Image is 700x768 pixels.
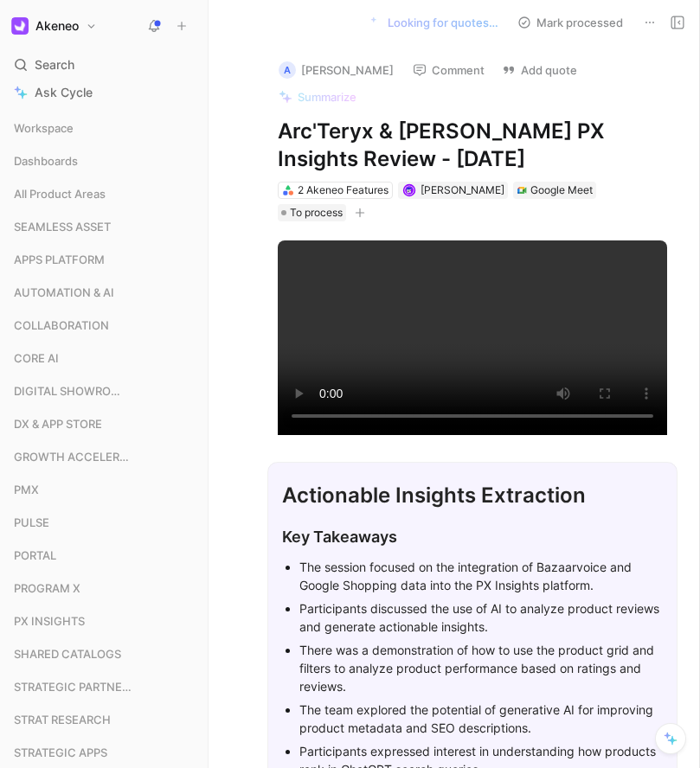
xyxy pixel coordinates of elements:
div: COLLABORATION [7,312,201,343]
div: SHARED CATALOGS [7,641,201,667]
div: STRATEGIC PARTNERSHIP [7,674,201,700]
div: DIGITAL SHOWROOM [7,378,201,404]
div: 2 Akeneo Features [298,182,389,199]
div: PROGRAM X [7,575,201,606]
div: Workspace [7,115,201,141]
span: COLLABORATION [14,317,109,334]
div: DX & APP STORE [7,411,201,437]
span: PROGRAM X [14,579,80,597]
div: Actionable Insights Extraction [282,480,663,511]
div: STRAT RESEARCH [7,707,201,738]
div: GROWTH ACCELERATION [7,444,201,470]
div: SEAMLESS ASSET [7,214,201,240]
span: PX INSIGHTS [14,612,85,630]
div: Participants discussed the use of AI to analyze product reviews and generate actionable insights. [299,599,663,636]
span: Search [35,54,74,75]
button: Looking for quotes… [363,10,506,35]
span: AUTOMATION & AI [14,284,114,301]
span: DX & APP STORE [14,415,102,432]
div: SHARED CATALOGS [7,641,201,672]
button: Summarize [271,85,364,109]
div: There was a demonstration of how to use the product grid and filters to analyze product performan... [299,641,663,695]
span: Ask Cycle [35,82,93,103]
div: STRAT RESEARCH [7,707,201,733]
div: CORE AI [7,345,201,376]
button: Mark processed [510,10,631,35]
div: APPS PLATFORM [7,246,201,272]
div: PORTAL [7,542,201,568]
div: To process [278,204,346,221]
span: DIGITAL SHOWROOM [14,382,129,400]
span: Workspace [14,119,74,137]
div: All Product Areas [7,181,201,212]
div: CORE AI [7,345,201,371]
div: PULSE [7,509,201,535]
button: AkeneoAkeneo [7,14,101,38]
span: SEAMLESS ASSET [14,218,111,235]
button: A[PERSON_NAME] [271,57,401,83]
span: APPS PLATFORM [14,251,105,268]
div: The session focused on the integration of Bazaarvoice and Google Shopping data into the PX Insigh... [299,558,663,594]
div: Dashboards [7,148,201,179]
div: All Product Areas [7,181,201,207]
span: SHARED CATALOGS [14,645,121,662]
button: Add quote [494,58,585,82]
div: STRATEGIC APPS [7,739,201,765]
div: COLLABORATION [7,312,201,338]
div: PROGRAM X [7,575,201,601]
h1: Arc'Teryx & [PERSON_NAME] PX Insights Review - [DATE] [278,118,667,173]
div: GROWTH ACCELERATION [7,444,201,475]
div: AUTOMATION & AI [7,279,201,310]
div: DX & APP STORE [7,411,201,442]
span: PORTAL [14,547,56,564]
span: STRATEGIC PARTNERSHIP [14,678,134,695]
button: Comment [405,58,492,82]
span: Dashboards [14,152,78,170]
img: avatar [404,186,414,195]
div: PX INSIGHTS [7,608,201,634]
span: PMX [14,481,39,498]
span: CORE AI [14,349,59,367]
div: Search [7,52,201,78]
div: The team explored the potential of generative AI for improving product metadata and SEO descripti... [299,701,663,737]
div: PX INSIGHTS [7,608,201,639]
div: PMX [7,477,201,502]
div: AUTOMATION & AI [7,279,201,305]
span: STRATEGIC APPS [14,744,107,761]
div: PULSE [7,509,201,541]
div: Dashboards [7,148,201,174]
span: [PERSON_NAME] [421,183,504,196]
span: To process [290,204,343,221]
img: Akeneo [11,17,29,35]
span: PULSE [14,514,49,531]
span: GROWTH ACCELERATION [14,448,133,465]
div: PORTAL [7,542,201,573]
div: Google Meet [530,182,593,199]
span: STRAT RESEARCH [14,711,111,728]
span: All Product Areas [14,185,106,202]
div: SEAMLESS ASSET [7,214,201,245]
div: A [279,61,296,79]
div: DIGITAL SHOWROOM [7,378,201,409]
div: APPS PLATFORM [7,246,201,278]
a: Ask Cycle [7,80,201,106]
span: Summarize [298,89,356,105]
div: Key Takeaways [282,525,663,548]
h1: Akeneo [35,18,79,34]
div: PMX [7,477,201,508]
div: STRATEGIC PARTNERSHIP [7,674,201,705]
